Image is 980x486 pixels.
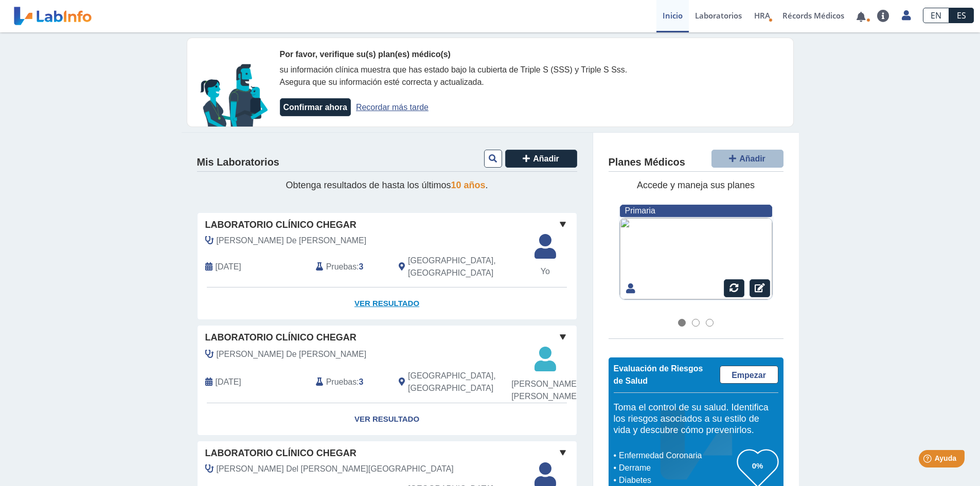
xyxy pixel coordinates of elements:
[326,376,357,388] span: Pruebas
[614,364,703,385] span: Evaluación de Riesgos de Salud
[533,154,559,163] span: Añadir
[359,377,364,386] b: 3
[609,156,685,169] h4: Planes Médicos
[616,449,737,462] li: Enfermedad Coronaria
[754,10,770,21] span: HRA
[737,459,778,472] h3: 0%
[217,235,367,247] span: Lopez De La Cruz, Carmen
[217,348,367,361] span: Lopez De La Cruz, Carmen
[198,287,577,320] a: Ver Resultado
[451,180,486,190] span: 10 años
[616,462,737,474] li: Derrame
[205,218,357,232] span: Laboratorio Clínico Chegar
[739,154,765,163] span: Añadir
[408,370,522,394] span: Rio Grande, PR
[949,8,974,23] a: ES
[205,331,357,345] span: Laboratorio Clínico Chegar
[308,255,391,279] div: :
[408,255,522,279] span: Rio Grande, PR
[280,65,628,86] span: su información clínica muestra que has estado bajo la cubierta de Triple S (SSS) y Triple S Sss. ...
[923,8,949,23] a: EN
[711,150,783,168] button: Añadir
[326,261,357,273] span: Pruebas
[528,265,562,278] span: Yo
[637,180,755,190] span: Accede y maneja sus planes
[505,150,577,168] button: Añadir
[720,366,778,384] a: Empezar
[356,103,429,112] a: Recordar más tarde
[217,463,454,475] span: Bayron Del Valle, Mariela
[511,378,579,403] span: [PERSON_NAME] [PERSON_NAME]
[216,261,241,273] span: 2025-10-06
[280,48,645,61] div: Por favor, verifique su(s) plan(es) médico(s)
[359,262,364,271] b: 3
[732,371,766,380] span: Empezar
[197,156,279,169] h4: Mis Laboratorios
[286,180,488,190] span: Obtenga resultados de hasta los últimos .
[888,446,969,475] iframe: Help widget launcher
[280,98,351,116] button: Confirmar ahora
[308,369,391,395] div: :
[625,206,655,215] span: Primaria
[198,403,577,436] a: Ver Resultado
[205,446,357,460] span: Laboratorio Clínico Chegar
[216,376,241,388] span: 2025-10-06
[614,402,778,436] h5: Toma el control de su salud. Identifica los riesgos asociados a su estilo de vida y descubre cómo...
